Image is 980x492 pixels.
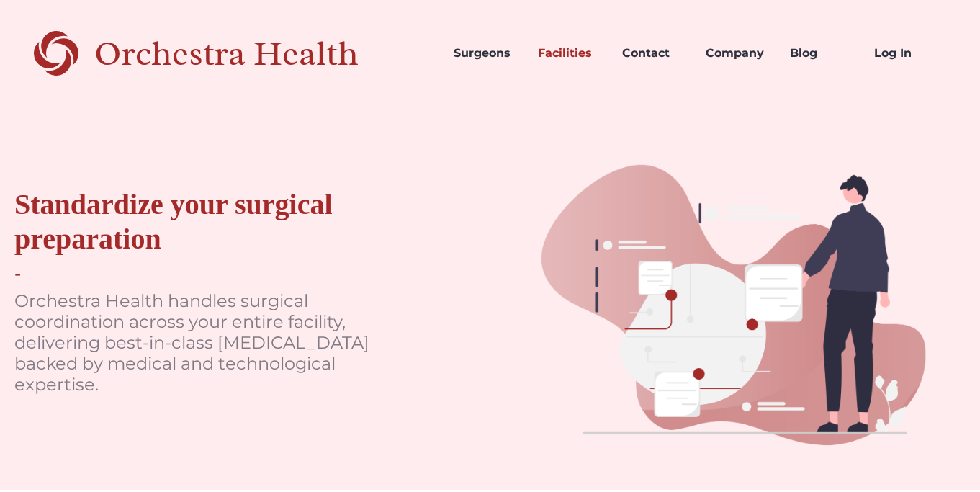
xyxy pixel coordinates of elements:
p: Orchestra Health handles surgical coordination across your entire facility, delivering best-in-cl... [14,291,418,395]
a: Log In [863,29,947,78]
a: Surgeons [442,29,526,78]
a: Blog [778,29,863,78]
a: Company [694,29,778,78]
div: Standardize your surgical preparation [14,187,418,256]
a: Contact [611,29,695,78]
a: Orchestra Health [34,29,409,78]
div: Orchestra Health [94,39,409,68]
a: Facilities [526,29,611,78]
div: - [14,264,21,285]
